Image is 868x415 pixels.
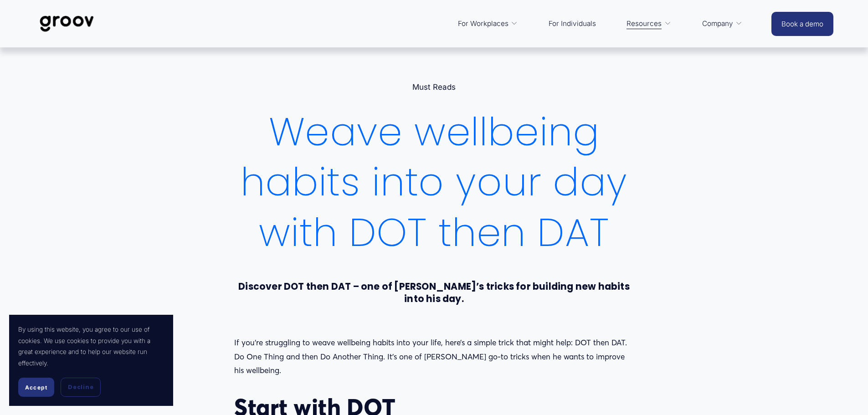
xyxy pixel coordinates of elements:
[544,13,601,35] a: For Individuals
[68,383,93,391] span: Decline
[702,17,733,30] span: Company
[18,324,164,369] p: By using this website, you agree to our use of cookies. We use cookies to provide you with a grea...
[234,336,633,378] p: If you’re struggling to weave wellbeing habits into your life, here’s a simple trick that might h...
[622,13,676,35] a: folder dropdown
[18,378,54,397] button: Accept
[35,9,99,39] img: Groov | Workplace Science Platform | Unlock Performance | Drive Results
[453,13,523,35] a: folder dropdown
[25,384,47,391] span: Accept
[9,315,173,406] section: Cookie banner
[234,107,633,258] h1: Weave wellbeing habits into your day with DOT then DAT
[458,17,508,30] span: For Workplaces
[238,280,632,305] strong: Discover DOT then DAT – one of [PERSON_NAME]’s tricks for building new habits into his day.
[412,82,456,92] a: Must Reads
[698,13,747,35] a: folder dropdown
[61,378,101,397] button: Decline
[627,17,662,30] span: Resources
[771,12,833,36] a: Book a demo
